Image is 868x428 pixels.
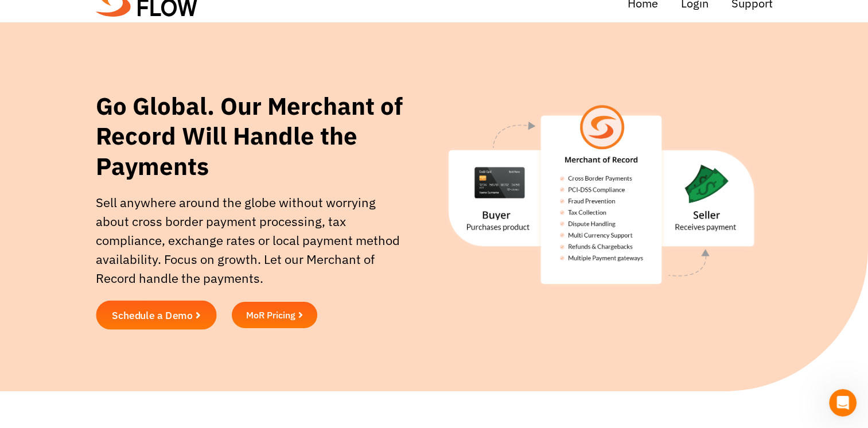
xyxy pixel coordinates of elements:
[96,193,405,287] p: Sell anywhere around the globe without worrying about cross border payment processing, tax compli...
[232,302,317,328] a: MoR Pricing
[96,91,419,182] h1: Go Global. Our Merchant of Record Will Handle the Payments
[246,310,295,320] span: MoR Pricing
[829,389,857,417] iframe: Intercom live chat
[430,91,772,299] img: mor-imagee (1)
[111,310,192,320] span: Schedule a Demo
[96,300,216,329] a: Schedule a Demo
